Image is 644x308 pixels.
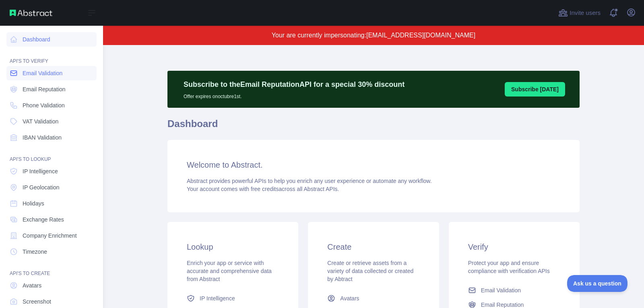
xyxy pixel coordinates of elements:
div: API'S TO CREATE [6,261,97,277]
a: Email Validation [465,283,563,298]
span: Company Enrichment [23,232,77,240]
h3: Lookup [187,241,279,253]
a: Dashboard [6,32,97,47]
span: Protect your app and ensure compliance with verification APIs [468,260,550,274]
a: Email Reputation [6,82,97,97]
span: Enrich your app or service with accurate and comprehensive data from Abstract [187,260,272,282]
span: Email Validation [23,69,62,77]
span: Your account comes with across all Abstract APIs. [187,186,339,192]
button: Subscribe [DATE] [505,82,565,97]
a: IBAN Validation [6,130,97,145]
span: Create or retrieve assets from a variety of data collected or created by Abtract [327,260,413,282]
a: VAT Validation [6,114,97,129]
span: free credits [251,186,279,192]
span: IP Geolocation [23,183,60,191]
a: Holidays [6,196,97,211]
a: Avatars [6,278,97,293]
img: Abstract API [10,10,52,16]
h3: Welcome to Abstract. [187,159,560,170]
span: IP Intelligence [23,167,58,175]
a: Phone Validation [6,98,97,113]
span: Avatars [23,281,41,290]
div: API'S TO LOOKUP [6,146,97,162]
span: IP Intelligence [200,294,235,302]
span: Holidays [23,199,44,207]
span: Avatars [340,294,359,302]
button: Invite users [557,6,602,19]
a: IP Geolocation [6,180,97,195]
span: Screenshot [23,298,51,306]
span: IBAN Validation [23,133,62,142]
h3: Create [327,241,419,253]
span: Invite users [570,8,601,18]
span: Exchange Rates [23,216,64,224]
span: Your are currently impersonating: [272,32,366,39]
a: Email Validation [6,66,97,80]
span: Email Validation [481,286,521,294]
h3: Verify [468,241,560,253]
iframe: Toggle Customer Support [567,275,628,292]
span: Timezone [23,248,47,256]
span: Abstract provides powerful APIs to help you enrich any user experience or automate any workflow. [187,178,432,184]
a: Company Enrichment [6,228,97,243]
p: Subscribe to the Email Reputation API for a special 30 % discount [184,79,405,90]
a: Avatars [324,291,423,306]
h1: Dashboard [167,117,580,137]
a: IP Intelligence [184,291,282,306]
div: API'S TO VERIFY [6,48,97,64]
span: Phone Validation [23,101,65,109]
span: VAT Validation [23,117,58,125]
a: Timezone [6,244,97,259]
p: Offer expires on octubre 1st. [184,90,405,100]
a: Exchange Rates [6,212,97,227]
span: Email Reputation [23,85,66,93]
a: IP Intelligence [6,164,97,179]
span: [EMAIL_ADDRESS][DOMAIN_NAME] [366,32,475,39]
